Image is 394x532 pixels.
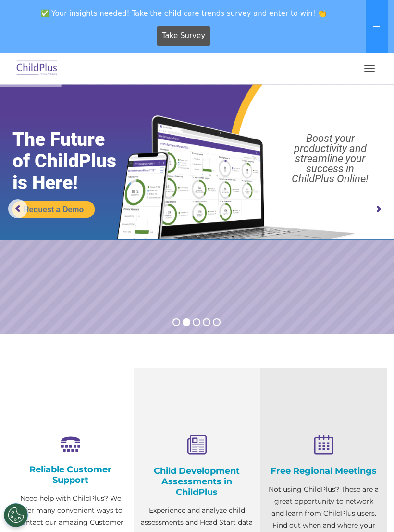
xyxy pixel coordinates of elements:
[162,27,205,44] span: Take Survey
[4,4,364,23] span: ✅ Your insights needed! Take the child care trends survey and enter to win! 👏
[4,503,28,527] button: Cookies Settings
[157,26,211,46] a: Take Survey
[12,201,95,218] a: Request a Demo
[14,57,60,80] img: ChildPlus by Procare Solutions
[272,133,389,184] rs-layer: Boost your productivity and streamline your success in ChildPlus Online!
[141,466,253,497] h4: Child Development Assessments in ChildPlus
[14,464,126,485] h4: Reliable Customer Support
[12,129,138,194] rs-layer: The Future of ChildPlus is Here!
[268,466,380,476] h4: Free Regional Meetings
